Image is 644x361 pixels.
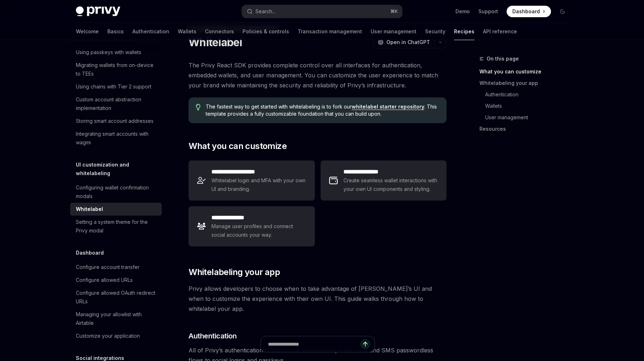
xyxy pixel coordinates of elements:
button: Open in ChatGPT [373,36,434,48]
a: User management [485,112,574,123]
a: Migrating wallets from on-device to TEEs [70,59,162,80]
button: Search...⌘K [242,5,402,18]
a: **** **** *****Manage user profiles and connect social accounts your way. [189,206,314,246]
a: Policies & controls [243,23,289,40]
a: Customize your application [70,329,162,342]
a: Wallets [485,100,574,112]
div: Using passkeys with wallets [76,48,141,57]
a: Wallets [178,23,196,40]
div: Configure allowed OAuth redirect URLs [76,289,157,306]
button: Toggle dark mode [557,6,568,17]
span: Manage user profiles and connect social accounts your way. [211,222,306,239]
a: API reference [483,23,517,40]
span: The fastest way to get started with whitelabeling is to fork our . This template provides a fully... [206,103,439,117]
span: Create seamless wallet interactions with your own UI components and styling. [343,176,438,193]
div: Storing smart account addresses [76,117,153,125]
button: Send message [360,339,370,349]
a: Welcome [76,23,99,40]
a: Whitelabeling your app [479,77,574,89]
h5: Dashboard [76,249,104,257]
div: Whitelabel [76,205,103,213]
div: Migrating wallets from on-device to TEEs [76,61,157,78]
a: Authentication [485,89,574,100]
span: Privy allows developers to choose when to take advantage of [PERSON_NAME]’s UI and when to custom... [189,284,447,314]
a: Whitelabel [70,203,162,216]
span: The Privy React SDK provides complete control over all interfaces for authentication, embedded wa... [189,60,447,90]
span: What you can customize [189,140,287,152]
a: Demo [455,8,470,15]
div: Search... [255,7,275,16]
a: Transaction management [298,23,362,40]
div: Managing your allowlist with Airtable [76,310,157,327]
h1: Whitelabel [189,36,242,49]
div: Integrating smart accounts with wagmi [76,130,157,147]
a: Configure allowed OAuth redirect URLs [70,287,162,308]
span: Whitelabel login and MFA with your own UI and branding. [211,176,306,193]
span: Authentication [189,331,236,341]
a: Custom account abstraction implementation [70,93,162,115]
div: Configuring wallet confirmation modals [76,183,157,201]
div: Setting a system theme for the Privy modal [76,218,157,235]
a: Connectors [205,23,234,40]
div: Configure account transfer [76,263,140,271]
a: Support [478,8,498,15]
a: Storing smart account addresses [70,115,162,127]
span: Dashboard [512,8,540,15]
div: Customize your application [76,332,140,340]
a: Managing your allowlist with Airtable [70,308,162,329]
a: Security [425,23,445,40]
a: Dashboard [507,6,551,17]
div: Custom account abstraction implementation [76,95,157,112]
a: Basics [107,23,124,40]
h5: UI customization and whitelabeling [76,160,162,178]
a: Authentication [132,23,169,40]
span: Open in ChatGPT [386,39,430,46]
a: Configuring wallet confirmation modals [70,181,162,203]
a: What you can customize [479,66,574,77]
a: Configure account transfer [70,261,162,274]
div: Configure allowed URLs [76,276,133,284]
a: Configure allowed URLs [70,274,162,287]
a: Using chains with Tier 2 support [70,80,162,93]
div: Using chains with Tier 2 support [76,82,151,91]
a: Using passkeys with wallets [70,46,162,59]
svg: Tip [196,104,201,110]
a: **** **** **** *Create seamless wallet interactions with your own UI components and styling. [321,160,447,201]
span: Whitelabeling your app [189,266,280,278]
img: dark logo [76,6,120,16]
a: Resources [479,123,574,135]
a: Setting a system theme for the Privy modal [70,216,162,237]
a: whitelabel starter repository [352,104,424,110]
a: User management [371,23,416,40]
a: Recipes [454,23,474,40]
a: Integrating smart accounts with wagmi [70,127,162,149]
span: On this page [487,54,519,63]
span: ⌘ K [390,9,398,14]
